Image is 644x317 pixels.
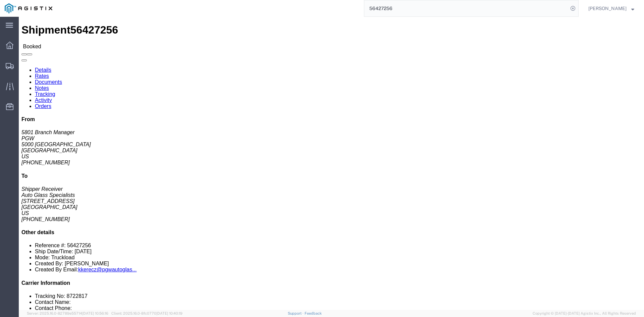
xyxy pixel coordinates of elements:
[533,311,636,316] span: Copyright © [DATE]-[DATE] Agistix Inc., All Rights Reserved
[111,311,182,315] span: Client: 2025.16.0-8fc0770
[364,0,568,16] input: Search for shipment number, reference number
[156,311,182,315] span: [DATE] 10:40:19
[588,5,627,12] span: Douglas Harris
[82,311,108,315] span: [DATE] 10:56:16
[305,311,322,315] a: Feedback
[588,4,635,12] button: [PERSON_NAME]
[19,17,644,310] iframe: FS Legacy Container
[5,3,52,13] img: logo
[288,311,305,315] a: Support
[27,311,108,315] span: Server: 2025.16.0-82789e55714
